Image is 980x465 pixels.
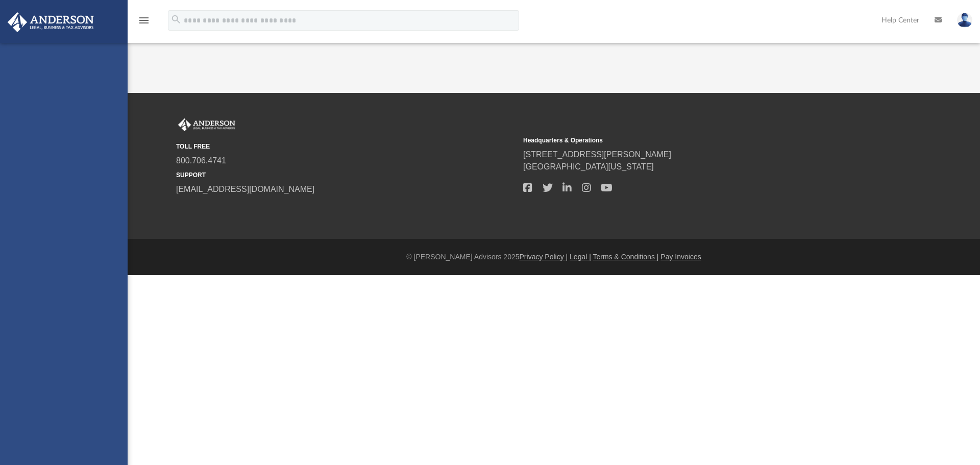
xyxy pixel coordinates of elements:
a: Terms & Conditions | [593,253,659,261]
i: search [170,14,182,25]
a: [EMAIL_ADDRESS][DOMAIN_NAME] [176,185,314,193]
small: SUPPORT [176,170,516,180]
i: menu [138,14,150,27]
a: [STREET_ADDRESS][PERSON_NAME] [523,150,671,159]
a: menu [138,19,150,27]
a: Privacy Policy | [520,253,568,261]
small: Headquarters & Operations [523,136,863,145]
img: Anderson Advisors Platinum Portal [5,12,97,32]
small: TOLL FREE [176,142,516,151]
a: Pay Invoices [660,253,701,261]
a: Legal | [570,253,591,261]
a: [GEOGRAPHIC_DATA][US_STATE] [523,162,654,171]
img: User Pic [957,13,972,28]
img: Anderson Advisors Platinum Portal [176,118,237,132]
div: © [PERSON_NAME] Advisors 2025 [128,252,980,262]
a: 800.706.4741 [176,156,226,165]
